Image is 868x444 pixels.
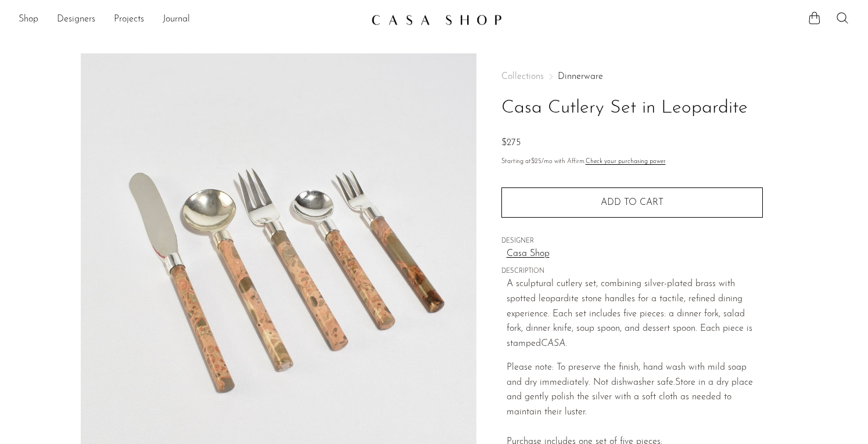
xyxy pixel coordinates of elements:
ul: NEW HEADER MENU [19,10,362,30]
em: CASA. [541,339,567,348]
p: A sculptural cutlery set, combining silver-plated brass with spotted leopardite stone handles for... [507,277,763,351]
a: Dinnerware [558,72,603,81]
p: Starting at /mo with Affirm. [501,157,763,167]
a: Shop [19,12,38,27]
button: Add to cart [501,187,763,218]
a: Projects [114,12,144,27]
span: Collections [501,72,544,81]
span: Add to cart [601,197,663,208]
span: $25 [531,158,541,165]
nav: Desktop navigation [19,10,362,30]
a: Journal [163,12,190,27]
h1: Casa Cutlery Set in Leopardite [501,93,763,123]
a: Casa Shop [507,247,763,262]
a: Check your purchasing power - Learn more about Affirm Financing (opens in modal) [586,158,666,165]
a: Designers [57,12,95,27]
span: DESCRIPTION [501,266,763,277]
span: $275 [501,138,521,147]
nav: Breadcrumbs [501,72,763,81]
span: DESIGNER [501,236,763,247]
